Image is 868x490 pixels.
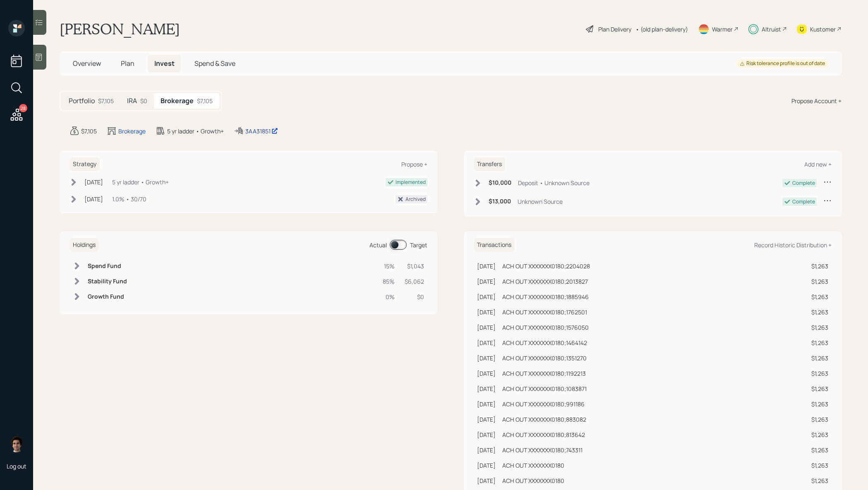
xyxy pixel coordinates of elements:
h5: Portfolio [69,97,95,105]
div: 15% [383,262,395,270]
div: 85% [383,277,395,286]
span: Spend & Save [194,59,235,68]
div: ACH OUT XXXXXXX0180;1083871 [502,384,587,393]
div: ACH OUT XXXXXXX0180;2204028 [502,262,590,270]
div: Propose Account + [791,97,842,105]
div: Add new + [804,160,832,168]
div: $1,263 [810,461,828,470]
div: $0 [405,292,424,301]
div: Implemented [396,179,426,186]
div: Altruist [762,25,781,34]
div: 28 [19,104,27,112]
div: $1,263 [810,338,828,347]
div: [DATE] [477,338,496,347]
h6: Holdings [70,238,99,252]
div: Deposit • Unknown Source [518,179,590,187]
div: $7,105 [81,127,97,135]
div: 0% [383,292,395,301]
div: Complete [792,198,815,205]
div: 3AA31851 [245,127,278,135]
div: Archived [405,196,426,203]
h5: IRA [127,97,137,105]
div: [DATE] [477,461,496,470]
h6: Transfers [474,157,505,171]
div: $1,263 [810,415,828,424]
div: ACH OUT XXXXXXX0180;1192213 [502,369,586,378]
div: 1.0% • 30/70 [112,195,146,203]
div: [DATE] [477,292,496,301]
div: ACH OUT XXXXXXX0180;883082 [502,415,586,424]
div: [DATE] [477,400,496,408]
div: 5 yr ladder • Growth+ [112,178,169,186]
div: Complete [792,179,815,187]
div: Kustomer [810,25,836,34]
div: Plan Delivery [598,25,631,34]
div: ACH OUT XXXXXXX0180 [502,461,564,470]
div: $7,105 [197,97,213,105]
div: [DATE] [477,262,496,270]
h6: Transactions [474,238,515,252]
div: ACH OUT XXXXXXX0180;743311 [502,446,583,454]
div: $1,263 [810,369,828,378]
div: [DATE] [477,384,496,393]
div: [DATE] [477,476,496,485]
img: harrison-schaefer-headshot-2.png [8,436,25,452]
h6: Strategy [70,157,100,171]
div: ACH OUT XXXXXXX0180;1464142 [502,338,587,347]
div: ACH OUT XXXXXXX0180;2013827 [502,277,588,286]
div: $1,263 [810,308,828,316]
div: ACH OUT XXXXXXX0180;1576050 [502,323,589,332]
h6: $10,000 [489,179,511,186]
span: Invest [154,59,175,68]
div: [DATE] [477,415,496,424]
div: Target [410,241,427,249]
div: [DATE] [477,308,496,316]
div: [DATE] [477,446,496,454]
div: $0 [140,97,147,105]
div: [DATE] [477,354,496,362]
div: ACH OUT XXXXXXX0180 [502,476,564,485]
h6: Stability Fund [88,278,127,285]
div: $1,263 [810,476,828,485]
span: Overview [73,59,101,68]
h6: Growth Fund [88,293,127,300]
div: ACH OUT XXXXXXX0180;813642 [502,430,585,439]
div: Brokerage [118,127,146,135]
div: ACH OUT XXXXXXX0180;1885946 [502,292,589,301]
div: $1,263 [810,262,828,270]
h5: Brokerage [161,97,194,105]
div: $7,105 [98,97,114,105]
div: ACH OUT XXXXXXX0180;991186 [502,400,585,408]
span: Plan [121,59,134,68]
div: $1,263 [810,384,828,393]
div: 5 yr ladder • Growth+ [167,127,224,135]
div: $1,263 [810,430,828,439]
h1: [PERSON_NAME] [60,20,180,38]
div: $1,043 [405,262,424,270]
div: [DATE] [477,323,496,332]
div: Risk tolerance profile is out of date [740,60,825,67]
div: Unknown Source [518,197,563,206]
div: $1,263 [810,446,828,454]
div: [DATE] [84,178,103,186]
div: $1,263 [810,277,828,286]
div: $1,263 [810,354,828,362]
div: $1,263 [810,400,828,408]
h6: $13,000 [489,198,511,205]
div: Log out [7,462,26,470]
div: Propose + [401,160,427,168]
div: [DATE] [84,195,103,203]
div: Actual [369,241,387,249]
div: ACH OUT XXXXXXX0180;1351270 [502,354,587,362]
div: $6,062 [405,277,424,286]
div: Record Historic Distribution + [754,241,832,249]
h6: Spend Fund [88,263,127,270]
div: $1,263 [810,323,828,332]
div: [DATE] [477,369,496,378]
div: ACH OUT XXXXXXX0180;1762501 [502,308,587,316]
div: [DATE] [477,430,496,439]
div: [DATE] [477,277,496,286]
div: • (old plan-delivery) [635,25,688,34]
div: Warmer [712,25,733,34]
div: $1,263 [810,292,828,301]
